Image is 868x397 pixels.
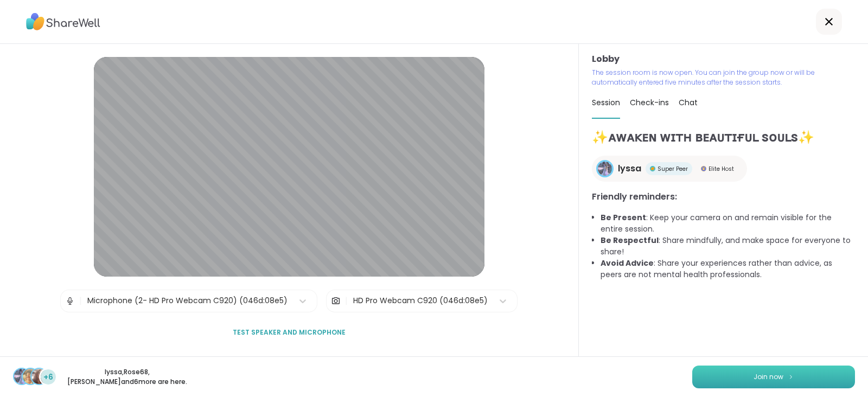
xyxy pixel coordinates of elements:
[754,372,783,382] span: Join now
[592,53,855,66] h3: Lobby
[592,68,855,87] p: The session room is now open. You can join the group now or will be automatically entered five mi...
[592,156,747,182] a: lyssalyssaSuper PeerSuper PeerElite HostElite Host
[598,162,612,176] img: lyssa
[630,97,669,108] span: Check-ins
[658,165,688,173] span: Super Peer
[79,290,82,312] span: |
[592,190,855,203] h3: Friendly reminders:
[26,9,100,34] img: ShareWell Logo
[43,372,53,383] span: +6
[233,328,346,337] span: Test speaker and microphone
[601,212,646,223] b: Be Present
[331,290,341,312] img: Camera
[23,369,38,384] img: Rose68
[701,166,706,171] img: Elite Host
[679,97,698,108] span: Chat
[601,212,855,235] li: : Keep your camera on and remain visible for the entire session.
[87,295,288,306] div: Microphone (2- HD Pro Webcam C920) (046d:08e5)
[345,290,348,312] span: |
[14,369,29,384] img: lyssa
[592,127,855,147] h1: ✨ᴀᴡᴀᴋᴇɴ ᴡɪᴛʜ ʙᴇᴀᴜᴛɪғᴜʟ sᴏᴜʟs✨
[228,321,350,344] button: Test speaker and microphone
[709,165,734,173] span: Elite Host
[692,366,855,388] button: Join now
[618,162,641,175] span: lyssa
[353,295,488,306] div: HD Pro Webcam C920 (046d:08e5)
[31,369,47,384] img: dodi
[601,235,855,258] li: : Share mindfully, and make space for everyone to share!
[601,235,659,246] b: Be Respectful
[650,166,655,171] img: Super Peer
[601,258,654,268] b: Avoid Advice
[592,97,620,108] span: Session
[65,290,75,312] img: Microphone
[66,367,188,387] p: lyssa , Rose68 , [PERSON_NAME] and 6 more are here.
[788,374,794,380] img: ShareWell Logomark
[601,258,855,280] li: : Share your experiences rather than advice, as peers are not mental health professionals.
